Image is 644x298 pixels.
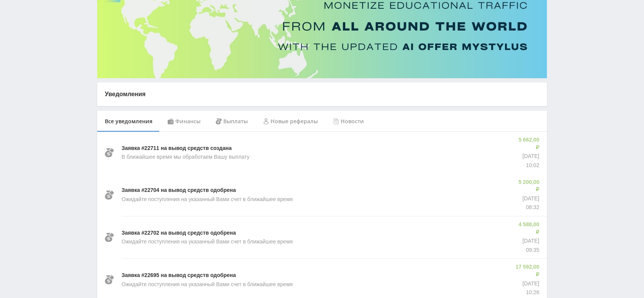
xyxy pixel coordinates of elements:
[160,111,208,132] div: Финансы
[255,111,325,132] div: Новые рефералы
[517,246,539,254] p: 09:35
[517,136,539,151] p: 5 662,00 ₽
[122,272,236,279] p: Заявка #22695 на вывод средств одобрена
[122,229,236,237] p: Заявка #22702 на вывод средств одобрена
[517,221,539,236] p: 4 588,00 ₽
[517,162,539,169] p: 10:02
[122,196,293,203] p: Ожидайте поступления на указанный Вами счет в ближайшее время
[517,153,539,160] p: [DATE]
[515,280,539,288] p: [DATE]
[517,179,539,193] p: 5 200,00 ₽
[515,263,539,278] p: 17 592,00 ₽
[122,153,250,161] p: В ближайшее время мы обработаем Вашу выплату
[122,145,232,152] p: Заявка #22711 на вывод средств создана
[517,237,539,245] p: [DATE]
[122,281,293,288] p: Ожидайте поступления на указанный Вами счет в ближайшее время
[122,238,293,246] p: Ожидайте поступления на указанный Вами счет в ближайшее время
[208,111,255,132] div: Выплаты
[517,204,539,211] p: 08:32
[105,90,539,98] p: Уведомления
[122,187,236,194] p: Заявка #22704 на вывод средств одобрена
[517,195,539,203] p: [DATE]
[325,111,372,132] div: Новости
[515,289,539,296] p: 10:26
[97,111,160,132] div: Все уведомления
